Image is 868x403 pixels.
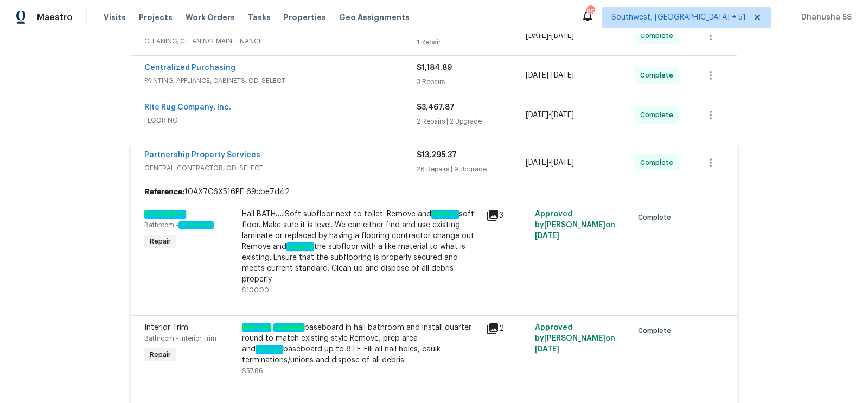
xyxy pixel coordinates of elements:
[144,75,417,86] span: PAINTING, APPLIANCE, CABINETS, OD_SELECT
[284,12,326,23] span: Properties
[486,322,528,335] div: 2
[551,111,574,119] span: [DATE]
[286,242,314,251] em: replace
[144,36,417,47] span: CLEANING, CLEANING_MAINTENANCE
[417,37,526,48] div: 1 Repair
[139,12,173,23] span: Projects
[551,159,574,167] span: [DATE]
[104,12,126,23] span: Visits
[144,115,417,126] span: FLOORING
[551,72,574,79] span: [DATE]
[256,345,283,354] em: replace
[144,163,417,174] span: GENERAL_CONTRACTOR, OD_SELECT
[417,104,455,111] span: $3,467.87
[144,335,216,342] span: Bathroom - Interior Trim
[145,236,175,247] span: Repair
[273,323,304,332] em: damage
[526,159,548,167] span: [DATE]
[417,116,526,127] div: 2 Repairs | 2 Upgrade
[526,32,548,40] span: [DATE]
[526,157,574,168] span: -
[431,210,459,219] em: replace
[417,64,452,72] span: $1,184.89
[144,64,235,72] a: Centralized Purchasing
[535,346,559,353] span: [DATE]
[186,12,235,23] span: Work Orders
[638,325,675,336] span: Complete
[526,110,574,120] span: -
[339,12,410,23] span: Geo Assignments
[144,151,260,159] a: Partnership Property Services
[797,12,852,23] span: Dhanusha SS
[417,151,457,159] span: $13,295.37
[144,210,186,219] em: Foundation
[640,157,678,168] span: Complete
[131,182,737,202] div: 10AX7C6X516PF-69cbe7d42
[144,324,188,331] span: Interior Trim
[640,110,678,120] span: Complete
[526,72,548,79] span: [DATE]
[144,104,231,111] a: Rite Rug Company, Inc.
[248,14,271,21] span: Tasks
[535,324,615,353] span: Approved by [PERSON_NAME] on
[640,70,678,81] span: Complete
[535,232,559,240] span: [DATE]
[638,212,675,223] span: Complete
[417,164,526,175] div: 26 Repairs | 9 Upgrade
[242,322,480,366] div: baseboard in hall bathroom and install quarter round to match existing style Remove, prep area an...
[586,7,594,17] div: 852
[37,12,73,23] span: Maestro
[178,221,214,229] em: Foundation
[535,210,615,240] span: Approved by [PERSON_NAME] on
[526,30,574,41] span: -
[486,209,528,222] div: 3
[144,222,214,228] span: Bathroom -
[611,12,746,23] span: Southwest, [GEOGRAPHIC_DATA] + 51
[242,209,480,285] div: Hall BATH…..Soft subfloor next to toilet. Remove and soft floor. Make sure it is level. We can ei...
[145,349,175,360] span: Repair
[242,323,271,332] em: Replace
[242,368,263,374] span: $57.86
[526,111,548,119] span: [DATE]
[526,70,574,81] span: -
[551,32,574,40] span: [DATE]
[640,30,678,41] span: Complete
[417,76,526,87] div: 3 Repairs
[144,187,184,197] b: Reference:
[242,287,269,293] span: $100.00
